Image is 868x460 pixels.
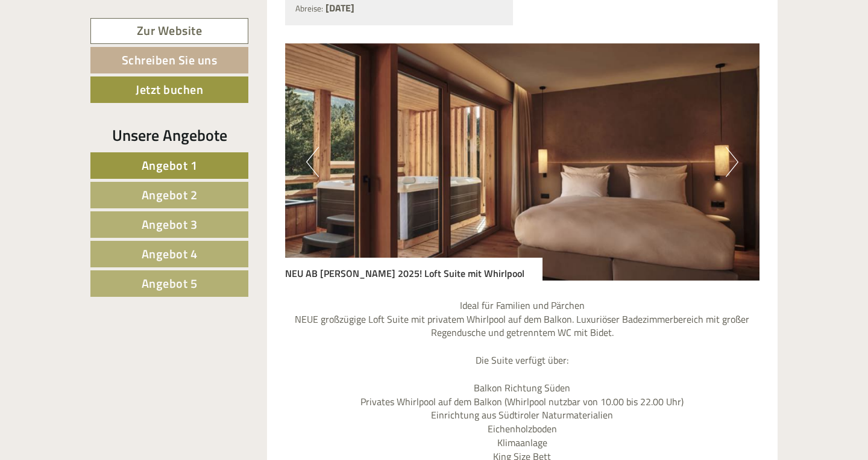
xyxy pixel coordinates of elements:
span: Angebot 3 [142,215,198,234]
a: Jetzt buchen [90,76,248,103]
small: 11:29 [18,58,186,67]
button: Next [726,147,738,177]
span: Angebot 2 [142,185,198,204]
span: Angebot 1 [142,156,198,175]
div: NEU AB [PERSON_NAME] 2025! Loft Suite mit Whirlpool [285,258,542,281]
small: Abreise: [295,2,323,14]
a: Zur Website [90,18,248,44]
button: Previous [306,147,319,177]
div: [DATE] [216,9,259,30]
span: Angebot 4 [142,244,198,263]
a: Schreiben Sie uns [90,47,248,73]
div: Unsere Angebote [90,124,248,146]
b: [DATE] [325,1,354,15]
div: [GEOGRAPHIC_DATA] [18,35,186,45]
button: Senden [397,312,475,338]
div: Guten Tag, wie können wir Ihnen helfen? [9,33,192,69]
span: Angebot 5 [142,274,198,293]
img: image [285,43,760,281]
